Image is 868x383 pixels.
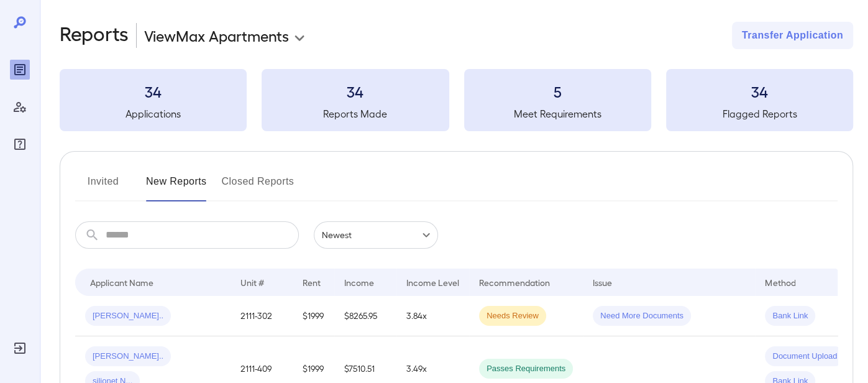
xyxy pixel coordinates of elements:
div: Income Level [406,275,459,290]
button: Invited [75,172,131,201]
span: Need More Documents [593,310,691,322]
div: Newest [314,221,438,249]
span: Passes Requirements [479,363,573,375]
div: Manage Users [10,97,30,117]
p: ViewMax Apartments [144,25,289,45]
td: 3.84x [396,296,469,336]
h3: 34 [262,81,449,101]
summary: 34Applications34Reports Made5Meet Requirements34Flagged Reports [60,69,853,131]
div: FAQ [10,134,30,154]
div: Log Out [10,338,30,358]
td: $8265.95 [334,296,396,336]
h5: Meet Requirements [464,106,651,121]
span: Document Upload [765,351,844,362]
div: Method [765,275,795,290]
button: New Reports [146,172,207,201]
div: Income [344,275,374,290]
div: Rent [303,275,322,290]
div: Reports [10,60,30,80]
h5: Applications [60,106,247,121]
td: 2111-302 [231,296,293,336]
div: Applicant Name [90,275,153,290]
h3: 34 [666,81,853,101]
div: Issue [593,275,613,290]
div: Unit # [240,275,264,290]
h5: Flagged Reports [666,106,853,121]
button: Closed Reports [222,172,295,201]
span: Bank Link [765,310,815,322]
h5: Reports Made [262,106,449,121]
h2: Reports [60,22,129,49]
h3: 5 [464,81,651,101]
td: $1999 [293,296,334,336]
div: Recommendation [479,275,550,290]
span: [PERSON_NAME].. [85,351,171,362]
span: [PERSON_NAME].. [85,310,171,322]
button: Transfer Application [732,22,853,49]
h3: 34 [60,81,247,101]
span: Needs Review [479,310,546,322]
